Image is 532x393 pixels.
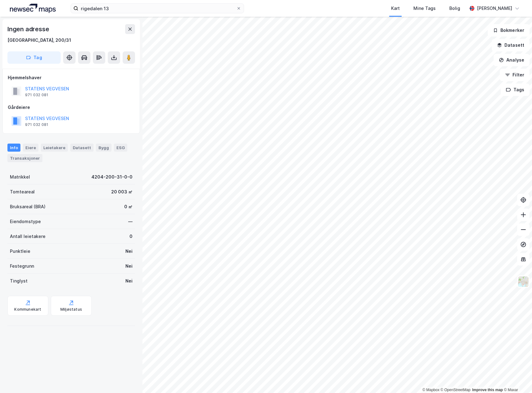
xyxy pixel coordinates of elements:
[25,93,48,97] div: 971 032 081
[10,248,30,255] div: Punktleie
[7,24,50,34] div: Ingen adresse
[125,277,133,285] div: Nei
[129,233,133,240] div: 0
[501,363,532,393] div: Kontrollprogram for chat
[96,144,111,152] div: Bygg
[8,74,135,81] div: Hjemmelshaver
[70,144,94,152] div: Datasett
[517,276,529,287] img: Z
[10,218,41,225] div: Eiendomstype
[125,248,133,255] div: Nei
[7,144,20,152] div: Info
[78,4,236,13] input: Søk på adresse, matrikkel, gårdeiere, leietakere eller personer
[7,154,42,162] div: Transaksjoner
[8,104,135,111] div: Gårdeiere
[10,262,34,270] div: Festegrunn
[492,39,530,51] button: Datasett
[125,262,133,270] div: Nei
[391,5,400,12] div: Kart
[111,188,133,196] div: 20 003 ㎡
[14,307,41,312] div: Kommunekart
[10,203,46,210] div: Bruksareal (BRA)
[7,51,61,64] button: Tag
[500,69,530,81] button: Filter
[10,277,28,285] div: Tinglyst
[449,5,460,12] div: Bolig
[488,24,530,37] button: Bokmerker
[128,218,133,225] div: —
[10,173,30,181] div: Matrikkel
[60,307,82,312] div: Miljøstatus
[413,5,436,12] div: Mine Tags
[41,144,68,152] div: Leietakere
[441,388,471,392] a: OpenStreetMap
[25,122,48,127] div: 971 032 081
[10,233,46,240] div: Antall leietakere
[472,388,503,392] a: Improve this map
[501,84,530,96] button: Tags
[91,173,133,181] div: 4204-200-31-0-0
[7,37,71,44] div: [GEOGRAPHIC_DATA], 200/31
[422,388,439,392] a: Mapbox
[124,203,133,210] div: 0 ㎡
[501,363,532,393] iframe: Chat Widget
[114,144,127,152] div: ESG
[477,5,512,12] div: [PERSON_NAME]
[10,4,56,13] img: logo.a4113a55bc3d86da70a041830d287a7e.svg
[494,54,530,66] button: Analyse
[23,144,38,152] div: Eiere
[10,188,35,196] div: Tomteareal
